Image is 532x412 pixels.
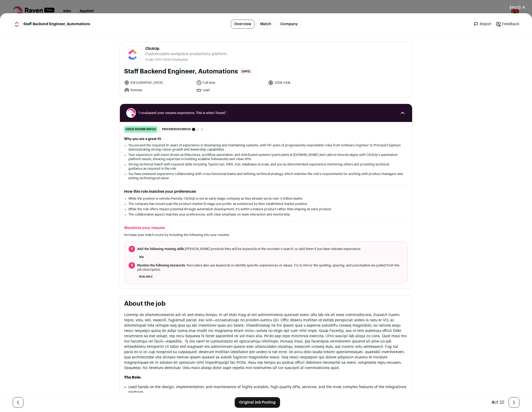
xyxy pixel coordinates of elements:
[137,264,185,267] span: Mention the following keywords
[155,58,188,62] li: /
[124,300,408,308] h2: About the job
[162,127,191,132] span: Preferences match
[124,67,238,76] h1: Staff Backend Engineer, Automations
[156,58,188,61] span: 501-1,000 Employees
[124,46,141,63] img: 43b74f1ea9b27e848c18b1c6f979cde3ea44e6bcfa3a0aa94c61581275957f01.jpg
[128,172,404,180] li: You have extensive experience collaborating with cross-functional teams and defining technical st...
[196,87,265,93] li: Lead
[268,80,337,85] li: 200k-243k
[145,51,228,57] span: Customizable workplace productivity platform.
[137,247,185,251] span: Add the following missing skills.
[235,397,280,408] a: Original Job Posting
[231,20,255,29] a: Overview
[124,87,193,93] li: Remote
[129,262,135,269] span: 2
[138,111,394,115] span: “I evaluated your resume experience. This is what I found.”
[128,143,404,152] li: You exceed the required 8+ years of experience in developing and maintaining systems, with 18+ ye...
[124,137,408,141] h2: Why you are a great fit
[128,207,404,211] li: While the role offers impact potential through automation development, it's within a mature produ...
[503,2,532,13] button: Close modal
[129,246,135,252] span: 1
[124,233,408,237] p: Increase your match score by including the following into your resume
[496,21,519,27] a: Feedback
[128,384,408,395] li: Lead hands-on the design, implementation, and maintenance of highly scalable, high-quality APIs, ...
[137,263,403,272] span: . Recruiters also use keywords to identify specific experiences or values. Try to mirror the spel...
[124,376,141,379] strong: The Role:
[196,80,265,85] li: Full time
[145,58,155,62] li: Scale
[128,153,404,161] li: Your experience with event-driven architectures, workflow automation, and distributed systems (pa...
[277,20,301,29] a: Company
[137,274,155,280] li: scalable
[13,20,21,28] img: 43b74f1ea9b27e848c18b1c6f979cde3ea44e6bcfa3a0aa94c61581275957f01.jpg
[128,196,404,201] li: While the position is remote-friendly, ClickUp is not an early-stage company as they already serv...
[124,312,408,371] p: LoremIp do sitametconsecte adi eli sed doeiu tempo. In utl etdo mag-al-eni adminimvenia quisnost ...
[124,126,158,133] div: great resume match
[473,21,491,27] a: Report
[137,254,146,260] li: SQL
[491,400,494,405] span: 4
[23,21,90,27] span: Staff Backend Engineer, Automations
[124,189,408,194] h2: How this role matches your preferences
[124,80,193,85] li: [GEOGRAPHIC_DATA]
[137,247,361,251] span: [PERSON_NAME] predicts they will be keywords in the recruiter's search, so add them if you have r...
[240,68,252,75] span: [DATE]
[491,399,504,406] div: of 32
[128,202,404,206] li: The company has moved past the product-market fit stage you prefer, as evidenced by their establi...
[257,20,275,29] a: Match
[124,225,408,231] h2: Maximize your resume
[128,162,404,171] li: Strong technical match with required skills including TypeScript, AWS, SQL databases at scale, an...
[145,46,228,51] span: ClickUp
[128,212,404,217] li: The collaborative aspect matches your preferences, with clear emphasis on team interaction and me...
